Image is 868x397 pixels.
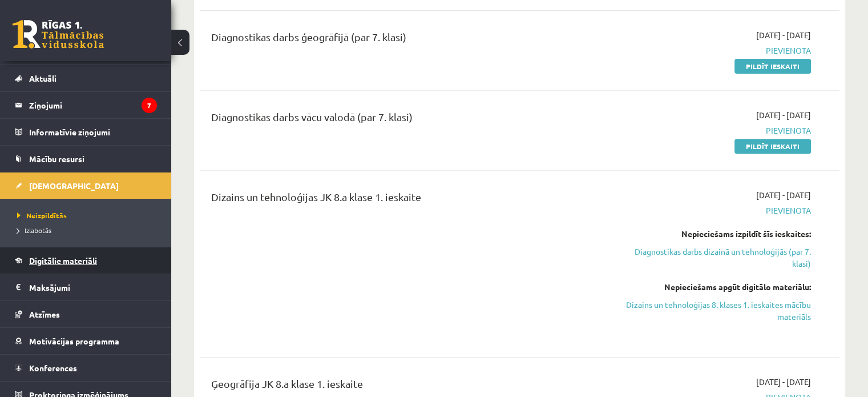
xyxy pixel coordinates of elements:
[29,363,77,373] span: Konferences
[29,336,119,346] span: Motivācijas programma
[29,73,56,83] span: Aktuāli
[756,189,811,201] span: [DATE] - [DATE]
[17,211,67,220] span: Neizpildītās
[623,281,811,293] div: Nepieciešams apgūt digitālo materiālu:
[211,376,605,397] div: Ģeogrāfija JK 8.a klase 1. ieskaite
[756,29,811,41] span: [DATE] - [DATE]
[17,225,160,235] a: Izlabotās
[623,204,811,216] span: Pievienota
[142,98,157,113] i: 7
[29,154,84,164] span: Mācību resursi
[211,189,605,210] div: Dizains un tehnoloģijas JK 8.a klase 1. ieskaite
[623,228,811,240] div: Nepieciešams izpildīt šīs ieskaites:
[15,173,157,199] a: [DEMOGRAPHIC_DATA]
[15,92,157,118] a: Ziņojumi7
[211,29,605,50] div: Diagnostikas darbs ģeogrāfijā (par 7. klasi)
[756,376,811,388] span: [DATE] - [DATE]
[15,274,157,300] a: Maksājumi
[623,246,811,270] a: Diagnostikas darbs dizainā un tehnoloģijās (par 7. klasi)
[29,181,119,191] span: [DEMOGRAPHIC_DATA]
[29,274,157,300] legend: Maksājumi
[29,92,157,118] legend: Ziņojumi
[17,210,160,220] a: Neizpildītās
[15,355,157,381] a: Konferences
[734,139,811,154] a: Pildīt ieskaiti
[15,301,157,327] a: Atzīmes
[623,45,811,57] span: Pievienota
[623,299,811,323] a: Dizains un tehnoloģijas 8. klases 1. ieskaites mācību materiāls
[15,119,157,145] a: Informatīvie ziņojumi
[623,125,811,137] span: Pievienota
[15,328,157,354] a: Motivācijas programma
[29,309,60,319] span: Atzīmes
[15,146,157,172] a: Mācību resursi
[29,255,97,266] span: Digitālie materiāli
[734,59,811,74] a: Pildīt ieskaiti
[13,20,104,49] a: Rīgas 1. Tālmācības vidusskola
[15,247,157,274] a: Digitālie materiāli
[17,226,51,235] span: Izlabotās
[29,119,157,145] legend: Informatīvie ziņojumi
[756,109,811,121] span: [DATE] - [DATE]
[15,65,157,91] a: Aktuāli
[211,109,605,130] div: Diagnostikas darbs vācu valodā (par 7. klasi)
